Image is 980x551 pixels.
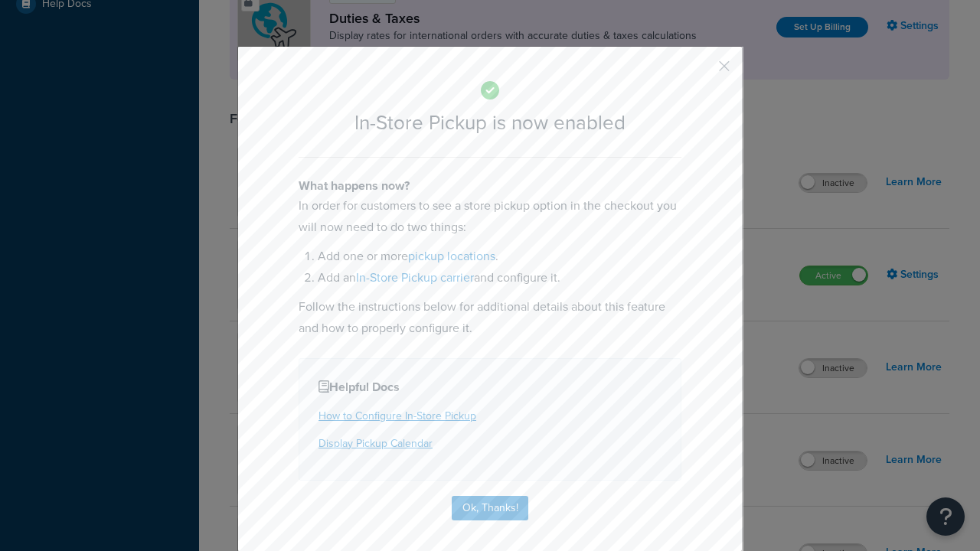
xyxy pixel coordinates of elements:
li: Add one or more . [318,246,681,267]
h2: In-Store Pickup is now enabled [299,112,681,134]
a: pickup locations [408,247,495,265]
a: In-Store Pickup carrier [356,269,474,286]
p: Follow the instructions below for additional details about this feature and how to properly confi... [299,296,681,339]
p: In order for customers to see a store pickup option in the checkout you will now need to do two t... [299,195,681,238]
button: Ok, Thanks! [452,496,528,520]
li: Add an and configure it. [318,267,681,289]
h4: What happens now? [299,177,681,195]
h4: Helpful Docs [318,378,661,396]
a: How to Configure In-Store Pickup [318,408,476,424]
a: Display Pickup Calendar [318,435,433,452]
